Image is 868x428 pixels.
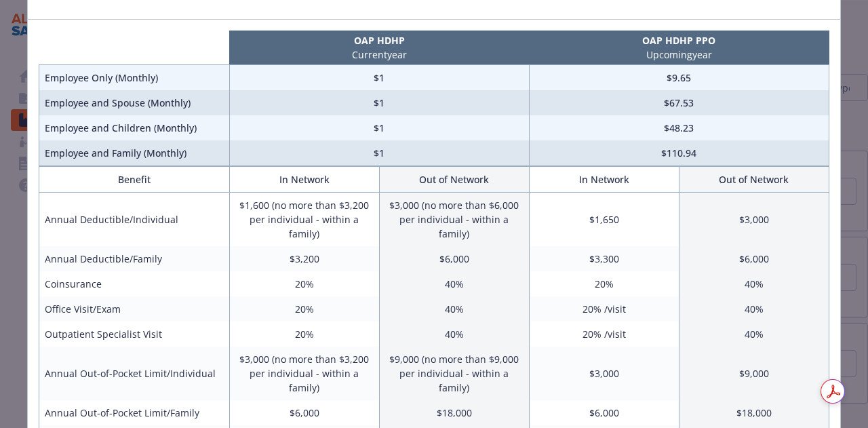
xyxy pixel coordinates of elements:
td: Employee Only (Monthly) [39,65,230,91]
td: Outpatient Specialist Visit [39,322,230,347]
td: $48.23 [529,115,829,140]
td: 40% [379,296,529,322]
td: $3,000 [679,193,829,247]
td: $6,000 [529,400,679,425]
td: $3,000 [529,347,679,400]
td: 20% [529,271,679,296]
td: Office Visit/Exam [39,296,230,322]
td: $1,650 [529,193,679,247]
td: 20% [229,271,379,296]
td: 20% /visit [529,322,679,347]
td: 40% [379,322,529,347]
td: $1,600 (no more than $3,200 per individual - within a family) [229,193,379,247]
p: Upcoming year [532,47,826,62]
td: $6,000 [679,246,829,271]
td: $18,000 [679,400,829,425]
td: 40% [679,271,829,296]
td: $1 [229,90,529,115]
td: $9.65 [529,65,829,91]
td: 40% [679,296,829,322]
td: Annual Deductible/Individual [39,193,230,247]
td: $9,000 [679,347,829,400]
th: In Network [529,167,679,193]
td: 20% /visit [529,296,679,322]
td: 20% [229,296,379,322]
th: Benefit [39,167,230,193]
td: $110.94 [529,140,829,166]
td: 20% [229,322,379,347]
td: 40% [379,271,529,296]
td: $9,000 (no more than $9,000 per individual - within a family) [379,347,529,400]
td: Employee and Spouse (Monthly) [39,90,230,115]
td: $6,000 [379,246,529,271]
p: OAP HDHP PPO [532,33,826,47]
td: $18,000 [379,400,529,425]
td: $1 [229,140,529,166]
td: $1 [229,115,529,140]
td: 40% [679,322,829,347]
p: Current year [232,47,526,62]
td: $1 [229,65,529,91]
td: Coinsurance [39,271,230,296]
td: $3,000 (no more than $3,200 per individual - within a family) [229,347,379,400]
th: Out of Network [379,167,529,193]
td: $6,000 [229,400,379,425]
th: Out of Network [679,167,829,193]
td: Annual Out-of-Pocket Limit/Individual [39,347,230,400]
td: Annual Out-of-Pocket Limit/Family [39,400,230,425]
td: $3,300 [529,246,679,271]
th: intentionally left blank [39,31,230,65]
th: In Network [229,167,379,193]
td: $67.53 [529,90,829,115]
td: $3,200 [229,246,379,271]
td: Employee and Children (Monthly) [39,115,230,140]
td: $3,000 (no more than $6,000 per individual - within a family) [379,193,529,247]
td: Annual Deductible/Family [39,246,230,271]
p: OAP HDHP [232,33,526,47]
td: Employee and Family (Monthly) [39,140,230,166]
